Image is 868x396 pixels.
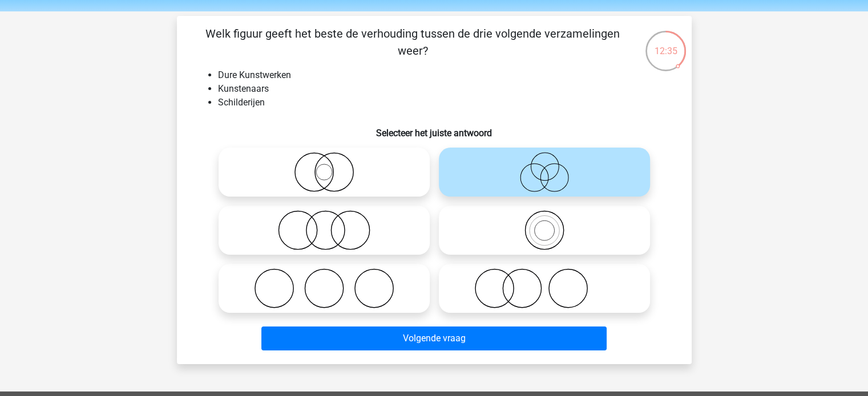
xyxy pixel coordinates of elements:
[218,96,673,109] li: Schilderijen
[261,326,607,350] button: Volgende vraag
[218,82,673,96] li: Kunstenaars
[218,68,673,82] li: Dure Kunstwerken
[195,119,673,138] h6: Selecteer het juiste antwoord
[644,30,687,58] div: 12:35
[195,25,631,59] p: Welk figuur geeft het beste de verhouding tussen de drie volgende verzamelingen weer?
